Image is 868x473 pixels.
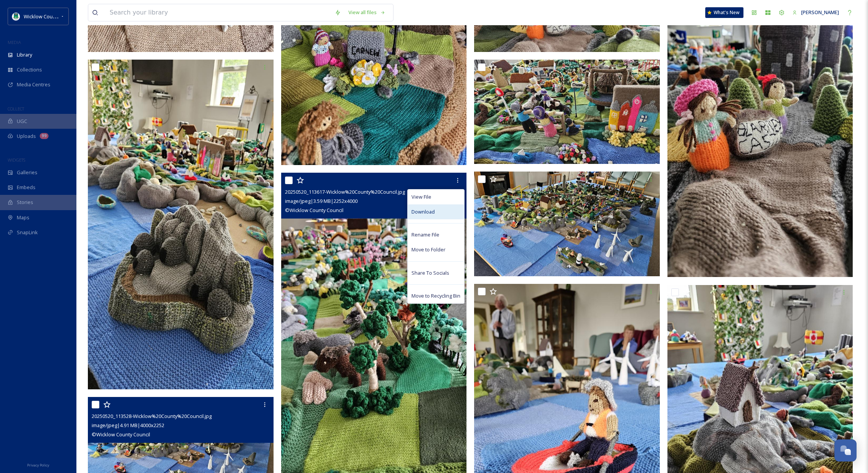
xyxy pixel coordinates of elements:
[92,422,164,429] span: image/jpeg | 4.91 MB | 4000 x 2252
[12,13,20,20] img: download%20(9).png
[411,208,435,215] span: Download
[24,13,78,20] span: Wicklow County Council
[88,60,274,389] img: 20250520_113551-Wicklow%20County%20Council.jpg
[474,60,660,164] img: 20250520_113544-Wicklow%20County%20Council.jpg
[106,4,331,21] input: Search your library
[345,5,389,20] a: View all files
[801,9,839,16] span: [PERSON_NAME]
[27,463,49,468] span: Privacy Policy
[411,246,445,253] span: Move to Folder
[8,106,24,112] span: COLLECT
[17,51,32,58] span: Library
[8,157,25,163] span: WIDGETS
[40,133,49,139] div: 99
[17,133,36,140] span: Uploads
[17,199,33,206] span: Stories
[474,172,660,276] img: 20250520_113504-Wicklow%20County%20Council.jpg
[285,207,343,214] span: © Wicklow County Council
[789,5,843,20] a: [PERSON_NAME]
[17,66,42,73] span: Collections
[17,169,37,176] span: Galleries
[27,460,49,469] a: Privacy Policy
[17,184,36,191] span: Embeds
[17,229,38,236] span: SnapLink
[285,198,358,204] span: image/jpeg | 3.59 MB | 2252 x 4000
[411,269,449,277] span: Share To Socials
[834,439,857,462] button: Open Chat
[17,81,50,88] span: Media Centres
[17,214,29,221] span: Maps
[411,292,460,300] span: Move to Recycling Bin
[17,118,27,125] span: UGC
[92,431,150,438] span: © Wicklow County Council
[92,413,212,420] span: 20250520_113528-Wicklow%20County%20Council.jpg
[411,193,431,201] span: View File
[705,7,743,18] a: What's New
[285,188,405,195] span: 20250520_113617-Wicklow%20County%20Council.jpg
[8,39,21,45] span: MEDIA
[411,231,439,238] span: Rename File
